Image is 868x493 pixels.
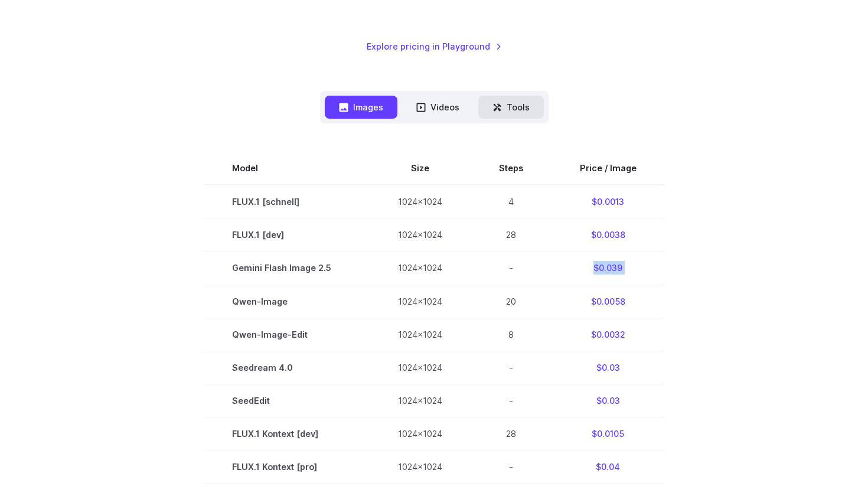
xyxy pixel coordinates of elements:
[471,152,552,185] th: Steps
[204,318,370,351] td: Qwen-Image-Edit
[204,152,370,185] th: Model
[552,351,665,384] td: $0.03
[204,417,370,450] td: FLUX.1 Kontext [dev]
[204,450,370,483] td: FLUX.1 Kontext [pro]
[471,384,552,417] td: -
[370,218,471,252] td: 1024x1024
[552,218,665,252] td: $0.0038
[367,40,502,53] a: Explore pricing in Playground
[552,384,665,417] td: $0.03
[471,351,552,384] td: -
[370,285,471,318] td: 1024x1024
[204,384,370,417] td: SeedEdit
[370,185,471,218] td: 1024x1024
[471,218,552,252] td: 28
[552,285,665,318] td: $0.0058
[204,285,370,318] td: Qwen-Image
[552,318,665,351] td: $0.0032
[471,252,552,285] td: -
[402,96,474,119] button: Videos
[370,351,471,384] td: 1024x1024
[204,351,370,384] td: Seedream 4.0
[232,261,341,275] span: Gemini Flash Image 2.5
[370,318,471,351] td: 1024x1024
[478,96,544,119] button: Tools
[370,152,471,185] th: Size
[552,252,665,285] td: $0.039
[552,152,665,185] th: Price / Image
[370,384,471,417] td: 1024x1024
[471,450,552,483] td: -
[471,285,552,318] td: 20
[552,417,665,450] td: $0.0105
[204,185,370,218] td: FLUX.1 [schnell]
[552,450,665,483] td: $0.04
[471,417,552,450] td: 28
[204,218,370,252] td: FLUX.1 [dev]
[370,252,471,285] td: 1024x1024
[471,185,552,218] td: 4
[370,417,471,450] td: 1024x1024
[471,318,552,351] td: 8
[552,185,665,218] td: $0.0013
[325,96,397,119] button: Images
[370,450,471,483] td: 1024x1024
